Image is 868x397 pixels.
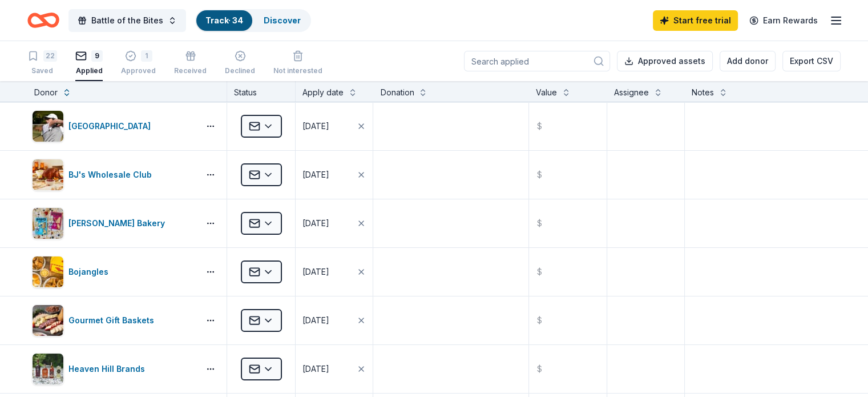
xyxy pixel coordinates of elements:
button: Export CSV [782,51,841,71]
button: [DATE] [296,151,373,199]
div: Approved [121,66,156,75]
button: 9Applied [75,46,103,81]
div: Declined [225,66,255,75]
a: Track· 34 [205,15,243,25]
button: Image for Gourmet Gift BasketsGourmet Gift Baskets [32,304,195,336]
img: Image for Gourmet Gift Baskets [33,305,63,336]
div: Not interested [273,66,322,75]
button: [DATE] [296,199,373,247]
div: Saved [27,66,57,75]
button: Approved assets [617,51,713,71]
button: Image for Heaven Hill BrandsHeaven Hill Brands [32,353,195,385]
div: Applied [75,66,103,75]
a: Start free trial [653,10,738,31]
button: [DATE] [296,102,373,150]
button: Track· 34Discover [195,9,311,32]
div: [DATE] [302,265,329,279]
div: [GEOGRAPHIC_DATA] [68,119,155,133]
span: Battle of the Bites [91,14,163,27]
div: Apply date [302,86,344,99]
button: [DATE] [296,296,373,344]
div: Donation [380,86,414,99]
button: Add donor [720,51,776,71]
button: Battle of the Bites [68,9,186,32]
div: Gourmet Gift Baskets [68,314,159,327]
div: 9 [91,50,103,62]
button: Image for Bobo's Bakery[PERSON_NAME] Bakery [32,207,195,239]
div: [DATE] [302,314,329,327]
button: [DATE] [296,345,373,393]
div: Assignee [614,86,649,99]
button: 1Approved [121,46,156,81]
div: [DATE] [302,119,329,133]
div: [DATE] [302,168,329,182]
img: Image for Bojangles [33,256,63,287]
div: [DATE] [302,216,329,230]
div: Status [227,81,296,102]
button: Image for BojanglesBojangles [32,256,195,288]
div: 22 [43,50,57,62]
input: Search applied [464,51,610,71]
div: Notes [692,86,714,99]
button: Declined [225,46,255,81]
img: Image for Beau Rivage Golf & Resort [33,111,63,142]
button: Not interested [273,46,322,81]
div: Value [536,86,557,99]
div: BJ's Wholesale Club [68,168,156,182]
img: Image for BJ's Wholesale Club [33,159,63,190]
div: Donor [34,86,58,99]
div: Heaven Hill Brands [68,362,150,376]
div: [PERSON_NAME] Bakery [68,216,169,230]
div: 1 [141,50,152,62]
a: Discover [264,15,301,25]
div: Bojangles [68,265,113,279]
img: Image for Bobo's Bakery [33,208,63,239]
button: 22Saved [27,46,57,81]
a: Home [27,7,59,34]
img: Image for Heaven Hill Brands [33,354,63,384]
div: [DATE] [302,362,329,376]
button: Received [174,46,207,81]
div: Received [174,66,207,75]
button: Image for BJ's Wholesale ClubBJ's Wholesale Club [32,159,195,191]
button: Image for Beau Rivage Golf & Resort[GEOGRAPHIC_DATA] [32,110,195,142]
a: Earn Rewards [742,10,825,31]
button: [DATE] [296,248,373,296]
